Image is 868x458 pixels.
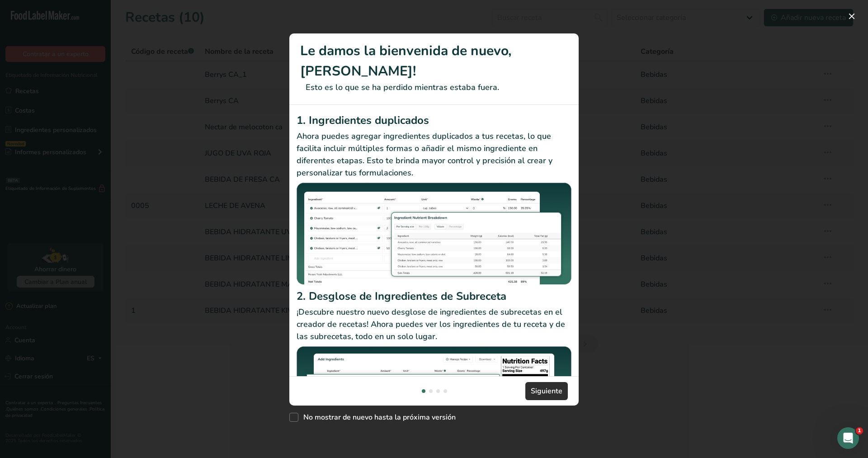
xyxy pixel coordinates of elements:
[300,41,568,81] h1: Le damos la bienvenida de nuevo, [PERSON_NAME]!
[297,346,571,449] img: Desglose de Ingredientes de Subreceta
[837,427,859,449] iframe: Intercom live chat
[297,112,571,128] h2: 1. Ingredientes duplicados
[856,427,863,434] span: 1
[297,306,571,343] p: ¡Descubre nuestro nuevo desglose de ingredientes de subrecetas en el creador de recetas! Ahora pu...
[300,81,568,94] p: Esto es lo que se ha perdido mientras estaba fuera.
[297,183,571,285] img: Ingredientes duplicados
[298,413,456,422] span: No mostrar de nuevo hasta la próxima versión
[531,386,562,397] span: Siguiente
[525,382,568,400] button: Siguiente
[297,130,571,179] p: Ahora puedes agregar ingredientes duplicados a tus recetas, lo que facilita incluir múltiples for...
[297,288,571,304] h2: 2. Desglose de Ingredientes de Subreceta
